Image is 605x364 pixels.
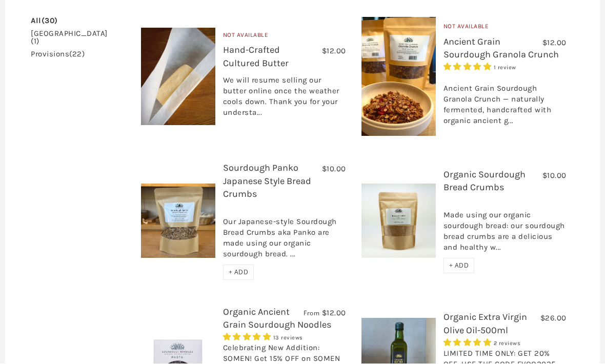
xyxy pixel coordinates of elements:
[42,16,58,26] span: (30)
[443,338,494,348] span: 5.00 stars
[322,47,346,56] span: $12.00
[443,73,567,132] div: Ancient Grain Sourdough Granola Crunch — naturally fermented, handcrafted with organic ancient g...
[449,261,469,270] span: + ADD
[223,333,273,342] span: 4.85 stars
[443,36,559,60] a: Ancient Grain Sourdough Granola Crunch
[443,22,567,36] div: Not Available
[322,165,346,174] span: $10.00
[361,17,436,136] img: Ancient Grain Sourdough Granola Crunch
[304,309,319,318] span: From
[542,38,567,48] span: $12.00
[443,312,527,336] a: Organic Extra Virgin Olive Oil-500ml
[223,307,331,331] a: Organic Ancient Grain Sourdough Noodles
[223,265,254,280] div: + ADD
[141,28,215,126] img: Hand-Crafted Cultured Butter
[223,206,346,265] div: Our Japanese-style Sourdough Bread Crumbs aka Panko are made using our organic sourdough bread. ...
[223,163,311,199] a: Sourdough Panko Japanese Style Bread Crumbs
[31,37,39,46] span: (1)
[322,309,346,318] span: $12.00
[542,171,567,180] span: $10.00
[361,184,436,258] img: Organic Sourdough Bread Crumbs
[443,258,475,274] div: + ADD
[494,340,521,347] span: 2 reviews
[229,268,249,277] span: + ADD
[443,169,526,193] a: Organic Sourdough Bread Crumbs
[443,199,567,258] div: Made using our organic sourdough bread: our sourdough bread crumbs are a delicious and healthy w...
[223,31,346,45] div: Not Available
[69,50,85,59] span: (22)
[31,17,58,25] a: All(30)
[141,184,215,258] img: Sourdough Panko Japanese Style Bread Crumbs
[31,51,85,58] a: provisions(22)
[273,335,303,341] span: 13 reviews
[443,63,494,72] span: 5.00 stars
[31,30,108,46] a: [GEOGRAPHIC_DATA](1)
[494,65,516,71] span: 1 review
[540,314,567,323] span: $26.00
[223,45,289,69] a: Hand-Crafted Cultured Butter
[223,75,346,124] div: We will resume selling our butter online once the weather cools down. Thank you for your understa...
